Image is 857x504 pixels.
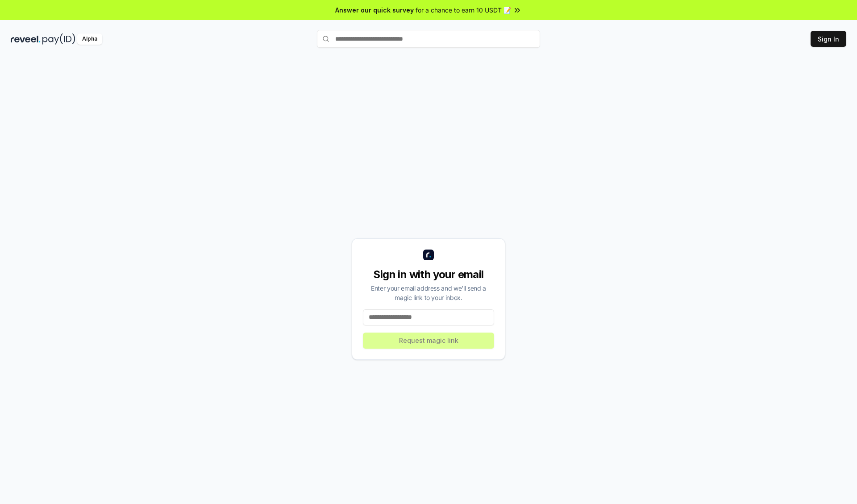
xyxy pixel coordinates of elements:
div: Alpha [77,33,102,45]
div: Sign in with your email [363,267,494,282]
img: pay_id [42,33,75,45]
div: Enter your email address and we’ll send a magic link to your inbox. [363,283,494,302]
button: Sign In [811,31,846,47]
span: for a chance to earn 10 USDT 📝 [416,5,511,15]
span: Answer our quick survey [335,5,414,15]
img: logo_small [423,250,434,260]
img: reveel_dark [11,33,41,45]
